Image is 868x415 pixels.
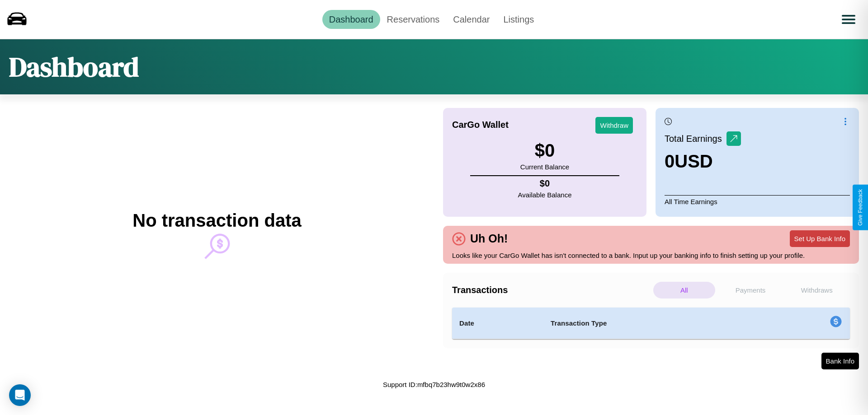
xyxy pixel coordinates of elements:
[520,140,569,161] h3: $ 0
[452,249,850,261] p: Looks like your CarGo Wallet has isn't connected to a bank. Input up your banking info to finish ...
[459,318,536,329] h4: Date
[452,120,509,130] h4: CarGo Wallet
[446,10,496,29] a: Calendar
[720,282,782,298] p: Payments
[595,117,633,134] button: Withdraw
[466,232,512,245] h4: Uh Oh!
[665,151,741,172] h3: 0 USD
[518,178,572,189] h4: $ 0
[665,131,726,147] p: Total Earnings
[132,210,301,231] h2: No transaction data
[520,161,569,173] p: Current Balance
[790,230,850,247] button: Set Up Bank Info
[821,353,859,369] button: Bank Info
[551,318,756,329] h4: Transaction Type
[9,384,31,406] div: Open Intercom Messenger
[380,10,447,29] a: Reservations
[322,10,380,29] a: Dashboard
[836,7,861,32] button: Open menu
[452,285,651,295] h4: Transactions
[857,189,863,226] div: Give Feedback
[518,189,572,201] p: Available Balance
[9,48,139,85] h1: Dashboard
[383,378,485,391] p: Support ID: mfbq7b23hw9t0w2x86
[665,195,850,208] p: All Time Earnings
[452,308,850,339] table: simple table
[786,282,848,298] p: Withdraws
[653,282,715,298] p: All
[496,10,541,29] a: Listings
